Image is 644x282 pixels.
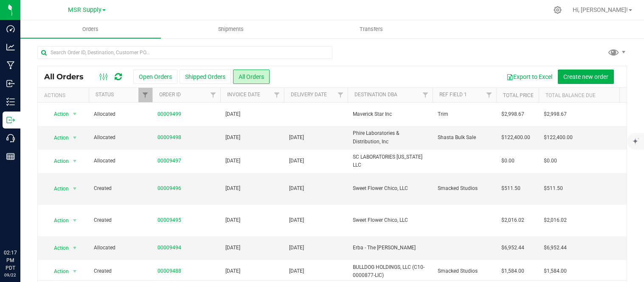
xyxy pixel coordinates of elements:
a: Filter [482,88,496,102]
span: [DATE] [225,157,240,165]
a: Status [96,92,114,98]
span: $6,952.44 [544,244,567,252]
span: $0.00 [501,157,515,165]
span: select [70,242,80,254]
span: Smacked Studios [438,184,478,193]
span: [DATE] [225,110,240,118]
span: select [70,108,80,120]
span: Shasta Bulk Sale [438,134,476,142]
span: [DATE] [225,184,240,193]
span: [DATE] [225,216,240,224]
span: Created [94,267,147,275]
div: Manage settings [552,6,563,14]
span: $2,998.67 [544,110,567,118]
button: Shipped Orders [180,70,231,84]
span: select [70,265,80,277]
span: All Orders [44,72,92,81]
a: 00009495 [157,216,181,224]
button: Create new order [558,70,614,84]
inline-svg: Analytics [6,43,15,51]
span: Erba - The [PERSON_NAME] [353,244,427,252]
span: $6,952.44 [501,244,524,252]
a: Shipments [161,20,301,38]
span: select [70,132,80,144]
span: Action [46,242,69,254]
inline-svg: Manufacturing [6,61,15,70]
a: Orders [20,20,161,38]
span: Transfers [348,25,394,33]
span: [DATE] [225,134,240,142]
span: Create new order [563,73,608,80]
a: 00009488 [157,267,181,275]
span: Action [46,108,69,120]
a: Ref Field 1 [439,92,467,98]
span: $122,400.00 [501,134,530,142]
span: Hi, [PERSON_NAME]! [573,6,628,13]
button: Export to Excel [501,70,558,84]
span: Allocated [94,244,147,252]
a: Filter [206,88,220,102]
a: 00009497 [157,157,181,165]
span: Allocated [94,110,147,118]
span: Shipments [207,25,255,33]
span: $511.50 [501,184,520,193]
span: Created [94,184,147,193]
a: 00009494 [157,244,181,252]
span: Smacked Studios [438,267,478,275]
span: select [70,183,80,195]
iframe: Resource center [8,214,34,240]
span: BULLDOG HOLDINGS, LLC (C10-0000877-LIC) [353,263,427,279]
span: Action [46,215,69,226]
span: SC LABORATORIES [US_STATE] LLC [353,153,427,169]
span: Created [94,216,147,224]
inline-svg: Outbound [6,116,15,124]
a: Order ID [159,92,181,98]
span: [DATE] [289,157,304,165]
span: [DATE] [289,244,304,252]
a: Filter [334,88,348,102]
a: Filter [270,88,284,102]
span: Trim [438,110,448,118]
a: Invoice Date [227,92,260,98]
span: $2,016.02 [501,216,524,224]
span: select [70,155,80,167]
span: $1,584.00 [544,267,567,275]
inline-svg: Dashboard [6,25,15,33]
span: [DATE] [289,134,304,142]
span: $0.00 [544,157,557,165]
span: Allocated [94,157,147,165]
a: Transfers [301,20,442,38]
span: Sweet Flower Chico, LLC [353,184,427,193]
span: Action [46,183,69,195]
a: Filter [419,88,433,102]
span: Action [46,265,69,277]
input: Search Order ID, Destination, Customer PO... [37,46,332,59]
button: Open Orders [133,70,177,84]
a: Total Price [503,92,534,98]
iframe: Resource center unread badge [25,213,35,223]
inline-svg: Reports [6,152,15,161]
a: Filter [138,88,152,102]
span: [DATE] [225,267,240,275]
a: Delivery Date [291,92,327,98]
p: 02:17 PM PDT [4,249,17,272]
span: Phire Laboratories & Distribution, Inc [353,129,427,145]
span: Sweet Flower Chico, LLC [353,216,427,224]
span: MSR Supply [68,6,101,14]
span: $511.50 [544,184,563,193]
span: [DATE] [289,216,304,224]
span: [DATE] [289,267,304,275]
a: 00009496 [157,184,181,193]
span: $1,584.00 [501,267,524,275]
span: $122,400.00 [544,134,573,142]
a: Destination DBA [354,92,397,98]
p: 09/22 [4,272,17,278]
span: $2,016.02 [544,216,567,224]
span: Orders [71,25,110,33]
a: 00009499 [157,110,181,118]
span: $2,998.67 [501,110,524,118]
inline-svg: Inbound [6,79,15,88]
a: 00009498 [157,134,181,142]
span: Maverick Star Inc [353,110,427,118]
span: [DATE] [289,184,304,193]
